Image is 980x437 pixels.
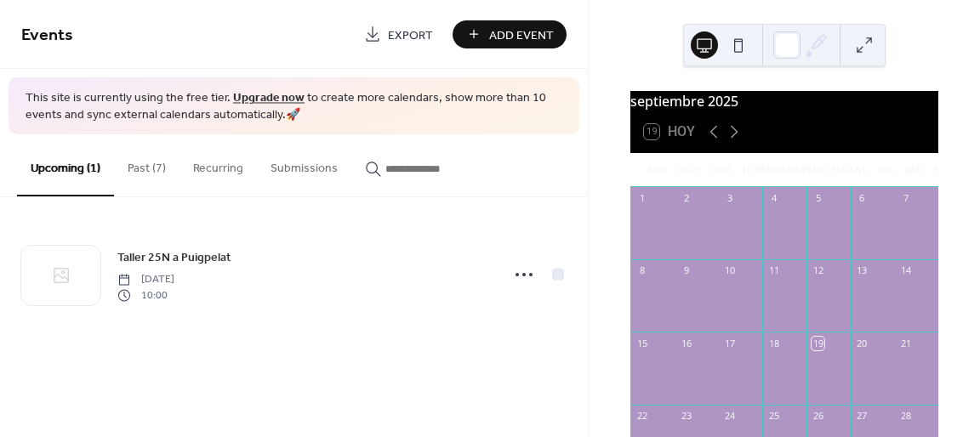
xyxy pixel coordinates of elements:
div: 7 [899,192,912,205]
div: 9 [680,264,692,277]
span: 10:00 [117,287,174,303]
div: 14 [899,264,912,277]
div: 2 [680,192,692,205]
div: 25 [767,410,780,423]
div: 24 [724,410,737,423]
div: 18 [767,337,780,349]
div: 10 [724,264,737,277]
div: dom. [931,153,966,187]
span: Add Event [489,26,554,44]
button: Submissions [257,134,351,195]
span: [DATE] [117,272,174,287]
div: 19 [812,337,824,349]
div: 6 [856,192,869,205]
div: sáb. [900,153,931,187]
div: 27 [856,410,869,423]
div: 13 [856,264,869,277]
div: 11 [767,264,780,277]
div: 8 [635,264,648,277]
button: Add Event [453,20,567,48]
a: Taller 25N a Puigpelat [117,247,231,267]
div: 17 [724,337,737,349]
div: 3 [724,192,737,205]
div: 12 [812,264,824,277]
div: mié. [707,153,738,187]
div: septiembre 2025 [630,91,938,111]
div: mar. [673,153,707,187]
div: 4 [767,192,780,205]
button: Past (7) [114,134,179,195]
div: 22 [635,410,648,423]
div: 20 [856,337,869,349]
div: 1 [635,192,648,205]
a: Export [351,20,446,48]
span: Export [388,26,433,44]
span: Taller 25N a Puigpelat [117,249,231,267]
div: 23 [680,410,692,423]
div: vie. [873,153,900,187]
div: 26 [812,410,824,423]
button: Recurring [179,134,257,195]
div: 28 [899,410,912,423]
span: This site is currently using the free tier. to create more calendars, show more than 10 events an... [26,90,562,123]
div: lun. [644,153,673,187]
span: Events [21,19,73,52]
div: 16 [680,337,692,349]
div: [DEMOGRAPHIC_DATA]. [738,153,873,187]
div: 21 [899,337,912,349]
a: Upgrade now [233,87,305,110]
div: 5 [812,192,824,205]
div: 15 [635,337,648,349]
button: Upcoming (1) [17,134,114,196]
